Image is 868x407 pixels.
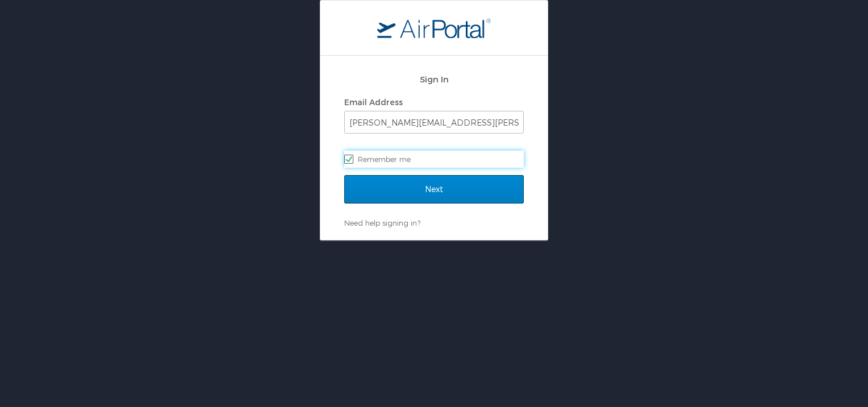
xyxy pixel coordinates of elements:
input: Next [344,175,524,204]
h2: Sign In [344,73,524,86]
label: Remember me [344,151,524,168]
img: logo [377,18,491,38]
a: Need help signing in? [344,218,420,227]
label: Email Address [344,97,403,107]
